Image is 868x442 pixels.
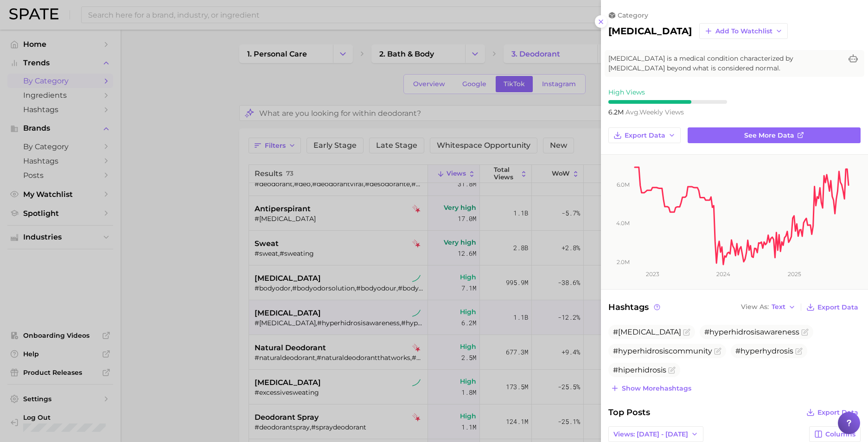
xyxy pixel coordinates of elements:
[817,303,858,311] span: Export Data
[809,426,861,442] button: Columns
[625,132,665,139] span: Export Data
[608,108,625,116] span: 6.2m
[772,304,785,309] span: Text
[613,347,712,355] span: #hyperhidrosiscommunity
[795,347,803,355] button: Flag as miscategorized or irrelevant
[608,127,681,143] button: Export Data
[622,385,691,392] span: Show more hashtags
[608,100,727,104] div: 7 / 10
[801,328,809,336] button: Flag as miscategorized or irrelevant
[618,11,648,19] span: category
[699,23,788,39] button: Add to Watchlist
[668,366,676,374] button: Flag as miscategorized or irrelevant
[608,406,650,419] span: Top Posts
[616,220,630,227] tspan: 4.0m
[608,382,694,395] button: Show morehashtags
[714,347,721,355] button: Flag as miscategorized or irrelevant
[739,301,798,313] button: View AsText
[613,430,688,438] span: Views: [DATE] - [DATE]
[625,108,684,116] span: weekly views
[804,406,861,419] button: Export Data
[608,301,662,314] span: Hashtags
[608,88,727,96] div: High Views
[735,347,793,355] span: #hyperhydrosis
[804,301,861,314] button: Export Data
[613,328,681,336] span: #[MEDICAL_DATA]
[617,181,630,188] tspan: 6.0m
[646,271,659,278] tspan: 2023
[704,328,799,336] span: #hyperhidrosisawareness
[608,54,842,73] span: [MEDICAL_DATA] is a medical condition characterized by [MEDICAL_DATA] beyond what is considered n...
[608,426,703,442] button: Views: [DATE] - [DATE]
[825,430,855,438] span: Columns
[625,108,639,116] abbr: average
[617,259,630,265] tspan: 2.0m
[683,328,690,336] button: Flag as miscategorized or irrelevant
[788,271,801,278] tspan: 2025
[608,25,692,37] h2: [MEDICAL_DATA]
[715,27,772,35] span: Add to Watchlist
[688,127,861,143] a: See more data
[716,271,730,278] tspan: 2024
[613,366,666,374] span: #hiperhidrosis
[817,409,858,417] span: Export Data
[741,304,769,309] span: View As
[744,132,794,139] span: See more data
